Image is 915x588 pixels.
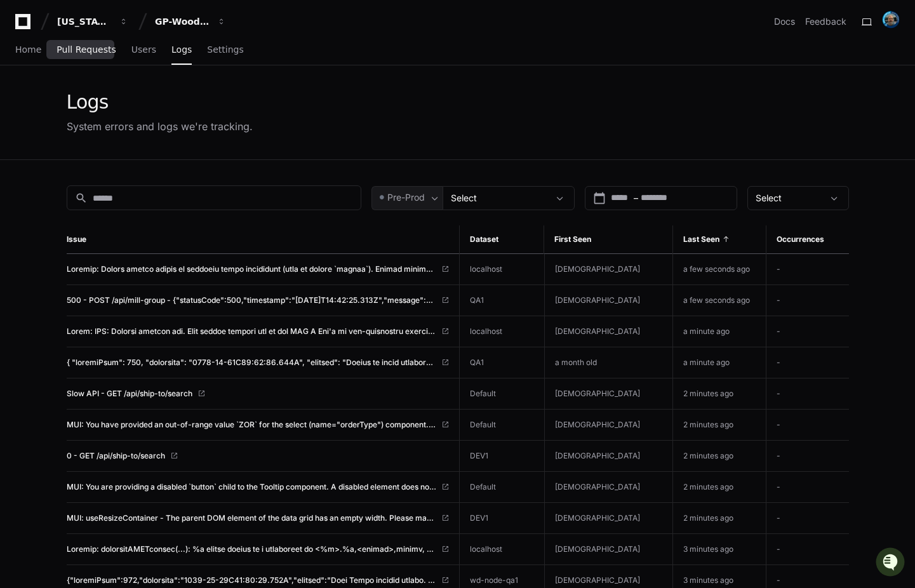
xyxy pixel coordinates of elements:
span: Loremip: dolorsitAMETconsec(...): %a elitse doeius te i utlaboreet do <%m>.%a,<enimad>,minimv, qu... [67,544,436,554]
span: - [777,264,780,274]
button: Open calendar [593,192,606,204]
img: Matt Kasner [13,158,33,178]
span: - [777,575,780,585]
td: 2 minutes ago [672,472,766,503]
td: 2 minutes ago [672,410,766,441]
td: [DEMOGRAPHIC_DATA] [544,316,672,347]
a: Pull Requests [57,36,116,65]
span: Slow API - GET /api/ship-to/search [67,389,192,399]
td: 3 minutes ago [672,534,766,565]
td: localhost [459,534,544,565]
th: Occurrences [766,225,849,254]
div: Welcome [13,51,231,71]
td: a minute ago [672,316,766,347]
span: - [777,357,780,367]
td: localhost [459,254,544,285]
td: a few seconds ago [672,254,766,285]
a: Slow API - GET /api/ship-to/search [67,389,449,399]
td: 2 minutes ago [672,441,766,472]
span: - [777,295,780,305]
span: First Seen [554,234,591,244]
td: 2 minutes ago [672,503,766,534]
td: [DEMOGRAPHIC_DATA] [544,534,672,565]
div: System errors and logs we're tracking. [67,119,253,134]
span: [DATE] [112,170,138,180]
td: a month old [544,347,672,378]
span: - [777,451,780,460]
mat-icon: calendar_today [593,192,606,204]
div: Logs [67,91,253,114]
a: {"loremiPsum":972,"dolorsita":"1039-25-29C41:80:29.752A","elitsed":"Doei Tempo incidid utlabo. Et... [67,575,449,585]
span: Home [15,46,41,53]
a: Logs [171,36,192,65]
button: See all [197,136,231,151]
span: Settings [207,46,243,53]
a: Lorem: IPS: Dolorsi ametcon adi. Elit seddoe tempori utl et dol MAG A Eni'a mi ven-quisnostru exe... [67,326,449,337]
span: Last Seen [683,234,719,244]
span: MUI: useResizeContainer - The parent DOM element of the data grid has an empty width. Please make... [67,513,436,523]
img: avatar [882,11,900,29]
button: Feedback [805,15,846,28]
span: Users [131,46,156,53]
a: Loremip: Dolors ametco adipis el seddoeiu tempo incididunt (utla et dolore `magnaa`). Enimad mini... [67,264,449,274]
a: MUI: useResizeContainer - The parent DOM element of the data grid has an empty width. Please make... [67,513,449,523]
div: [US_STATE] Pacific [57,15,112,28]
a: Docs [774,15,795,28]
span: Lorem: IPS: Dolorsi ametcon adi. Elit seddoe tempori utl et dol MAG A Eni'a mi ven-quisnostru exe... [67,326,436,337]
span: Loremip: Dolors ametco adipis el seddoeiu tempo incididunt (utla et dolore `magnaa`). Enimad mini... [67,264,436,274]
td: [DEMOGRAPHIC_DATA] [544,410,672,440]
td: [DEMOGRAPHIC_DATA] [544,441,672,471]
a: { "loremiPsum": 750, "dolorsita": "0778-14-61C89:62:86.644A", "elitsed": "Doeius te incid utlabor... [67,357,449,368]
td: Default [459,378,544,410]
td: DEV1 [459,503,544,534]
span: - [777,482,780,491]
td: QA1 [459,285,544,316]
span: MUI: You have provided an out-of-range value `ZOR` for the select (name="orderType") component. C... [67,420,436,430]
a: Loremip: dolorsitAMETconsec(...): %a elitse doeius te i utlaboreet do <%m>.%a,<enimad>,minimv, qu... [67,544,449,554]
td: 2 minutes ago [672,378,766,410]
span: - [777,513,780,523]
iframe: Open customer support [874,546,909,580]
div: Past conversations [13,138,85,149]
mat-icon: search [75,192,88,204]
span: {"loremiPsum":972,"dolorsita":"1039-25-29C41:80:29.752A","elitsed":"Doei Tempo incidid utlabo. Et... [67,575,436,585]
td: a minute ago [672,347,766,378]
td: localhost [459,316,544,347]
span: Pull Requests [57,46,116,53]
span: 0 - GET /api/ship-to/search [67,451,165,461]
td: Default [459,410,544,441]
a: Powered byPylon [90,198,154,208]
span: – [634,192,638,204]
td: [DEMOGRAPHIC_DATA] [544,378,672,409]
div: GP-WoodDuck 2.0 [155,15,210,28]
td: a few seconds ago [672,285,766,316]
td: QA1 [459,347,544,378]
a: Settings [207,36,243,65]
div: Start new chat [57,95,208,107]
a: 0 - GET /api/ship-to/search [67,451,449,461]
button: Start new chat [216,98,231,114]
img: 7521149027303_d2c55a7ec3fe4098c2f6_72.png [27,95,50,117]
span: [PERSON_NAME] [39,170,103,180]
div: We're available if you need us! [57,107,175,117]
td: Default [459,472,544,503]
span: MUI: You are providing a disabled `button` child to the Tooltip component. A disabled element doe... [67,482,436,492]
span: - [777,389,780,398]
td: [DEMOGRAPHIC_DATA] [544,285,672,316]
span: Select [451,192,477,203]
a: 500 - POST /api/mill-group - {"statusCode":500,"timestamp":"[DATE]T14:42:25.313Z","message":"Mill... [67,295,449,305]
a: MUI: You are providing a disabled `button` child to the Tooltip component. A disabled element doe... [67,482,449,492]
img: PlayerZero [13,13,38,38]
button: [US_STATE] Pacific [52,10,133,33]
span: { "loremiPsum": 750, "dolorsita": "0778-14-61C89:62:86.644A", "elitsed": "Doeius te incid utlabor... [67,357,436,368]
th: Issue [67,225,460,254]
span: Select [756,192,782,203]
th: Dataset [459,225,544,254]
a: Home [15,36,41,65]
button: GP-WoodDuck 2.0 [150,10,231,33]
span: - [777,420,780,429]
a: Users [131,36,156,65]
span: 500 - POST /api/mill-group - {"statusCode":500,"timestamp":"[DATE]T14:42:25.313Z","message":"Mill... [67,295,436,305]
td: [DEMOGRAPHIC_DATA] [544,472,672,502]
